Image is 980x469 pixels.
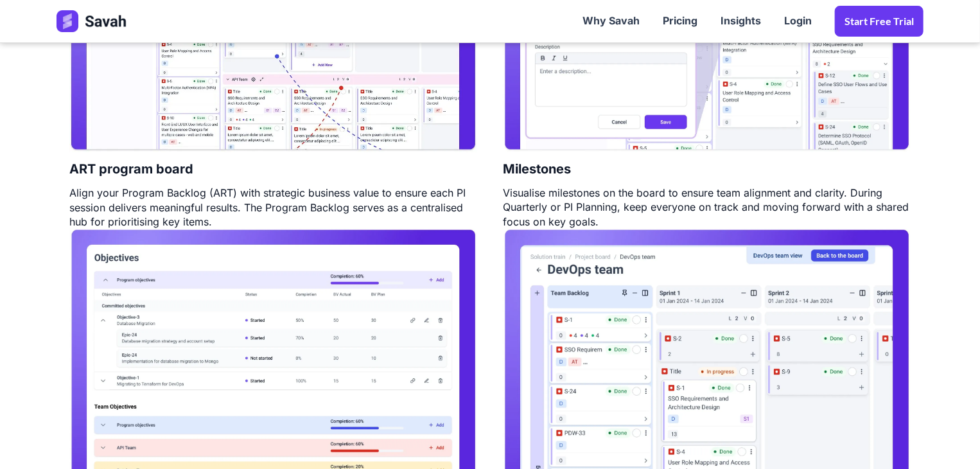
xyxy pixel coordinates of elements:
[835,6,923,37] a: Start Free trial
[69,186,477,229] div: Align your Program Backlog (ART) with strategic business value to ensure each PI session delivers...
[709,1,773,41] a: Insights
[503,152,571,186] h4: Milestones
[916,407,980,469] iframe: Chat Widget
[773,1,823,41] a: Login
[69,152,193,186] h4: ART program board
[651,1,709,41] a: Pricing
[503,186,911,229] div: Visualise milestones on the board to ensure team alignment and clarity. During Quarterly or PI Pl...
[571,1,651,41] a: Why Savah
